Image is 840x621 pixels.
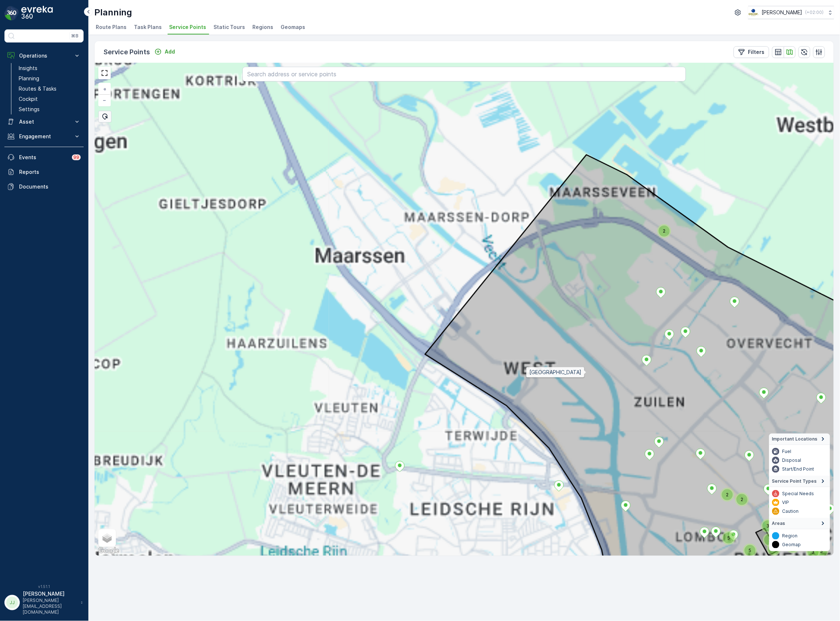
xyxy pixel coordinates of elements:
[19,168,81,176] p: Reports
[213,23,245,31] span: Static Tours
[71,33,78,39] p: ⌘B
[764,534,775,545] div: 2
[782,466,814,472] p: Start/End Point
[782,449,792,454] p: Fuel
[94,7,132,18] p: Planning
[723,533,734,544] div: 5
[763,520,767,525] div: 3
[4,150,84,165] a: Events99
[768,544,779,555] div: 2
[4,129,84,144] button: Engagement
[806,10,824,15] p: ( +02:00 )
[723,533,728,537] div: 5
[169,23,206,31] span: Service Points
[808,547,819,558] div: 3
[151,47,178,56] button: Add
[4,179,84,194] a: Documents
[768,544,773,548] div: 2
[103,97,107,103] span: −
[16,94,84,104] a: Cockpit
[772,436,818,442] span: Important Locations
[242,67,686,81] input: Search address or service points
[4,6,19,21] img: logo
[782,457,801,463] p: Disposal
[734,46,769,58] button: Filters
[745,545,749,549] div: 5
[23,590,77,598] p: [PERSON_NAME]
[23,598,77,615] p: [PERSON_NAME][EMAIL_ADDRESS][DOMAIN_NAME]
[772,478,817,484] span: Service Point Types
[762,9,803,16] p: [PERSON_NAME]
[98,111,112,123] div: Bulk Select
[73,154,79,160] p: 99
[748,6,834,19] button: [PERSON_NAME](+02:00)
[4,114,84,129] button: Asset
[134,23,162,31] span: Task Plans
[19,95,38,103] p: Cockpit
[96,546,121,556] img: Google
[16,73,84,84] a: Planning
[772,520,785,526] span: Areas
[19,106,40,113] p: Settings
[96,546,121,556] a: Open this area in Google Maps (opens a new window)
[745,545,756,556] div: 5
[748,48,765,56] p: Filters
[764,534,769,539] div: 2
[763,520,774,531] div: 3
[103,86,106,92] span: +
[4,48,84,63] button: Operations
[769,476,830,487] summary: Service Point Types
[782,542,801,548] p: Geomap
[19,65,37,72] p: Insights
[19,118,69,125] p: Asset
[19,52,69,59] p: Operations
[4,584,84,589] span: v 1.51.1
[4,590,84,615] button: JJ[PERSON_NAME][PERSON_NAME][EMAIL_ADDRESS][DOMAIN_NAME]
[769,434,830,445] summary: Important Locations
[748,8,759,17] img: basis-logo_rgb2x.png
[737,494,748,505] div: 2
[4,165,84,179] a: Reports
[19,154,67,161] p: Events
[659,226,663,230] div: 2
[6,597,18,609] div: JJ
[722,489,726,494] div: 2
[19,133,69,140] p: Engagement
[722,489,733,500] div: 2
[782,533,798,539] p: Region
[21,6,53,21] img: logo_dark-DEwI_e13.png
[16,104,84,114] a: Settings
[99,530,115,546] a: Layers
[788,541,799,552] div: 7
[782,508,799,514] p: Caution
[103,47,150,57] p: Service Points
[19,75,39,82] p: Planning
[16,84,84,94] a: Routes & Tasks
[99,84,110,95] a: Zoom In
[659,226,670,237] div: 2
[165,48,175,55] p: Add
[281,23,305,31] span: Geomaps
[16,63,84,73] a: Insights
[769,518,830,529] summary: Areas
[99,67,110,78] a: View Fullscreen
[737,494,741,498] div: 2
[782,500,789,505] p: VIP
[99,95,110,106] a: Zoom Out
[782,491,814,497] p: Special Needs
[19,183,81,190] p: Documents
[252,23,273,31] span: Regions
[19,85,56,92] p: Routes & Tasks
[96,23,127,31] span: Route Plans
